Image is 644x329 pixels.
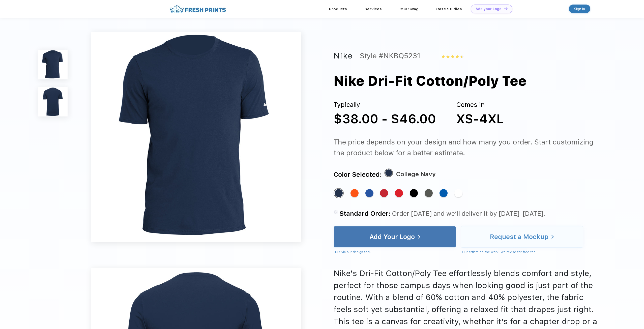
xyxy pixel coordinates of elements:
div: Gym Red [380,189,388,197]
div: Color Selected: [334,169,382,180]
div: Anthracite [425,189,433,197]
div: Nike Dri-Fit Cotton/Poly Tee [334,71,526,91]
div: Our artists do the work! We revise for free too. [462,250,583,255]
div: College Navy [396,169,436,180]
img: half_yellow_star.svg [460,55,463,58]
div: Rush Blue [365,189,373,197]
span: Order [DATE] and we’ll deliver it by [DATE]–[DATE]. [392,210,545,217]
div: Add Your Logo [369,234,415,239]
div: $38.00 - $46.00 [334,110,436,129]
img: func=resize&h=100 [38,50,68,79]
div: Request a Mockup [490,234,548,239]
img: func=resize&h=100 [38,87,68,116]
div: Comes in [456,100,504,110]
img: yellow_star.svg [446,55,449,58]
img: standard order [334,210,338,214]
a: Services [365,7,382,11]
div: Brilliant Orange [350,189,359,197]
div: University Red [395,189,403,197]
img: white arrow [551,235,554,239]
div: Add your Logo [476,7,502,11]
div: Style #NKBQ5231 [360,50,420,62]
div: Sign in [574,6,585,12]
div: Game Royal [440,189,448,197]
div: Typically [334,100,436,110]
img: fo%20logo%202.webp [168,5,227,13]
img: white arrow [418,235,420,239]
img: DT [504,7,508,10]
div: XS-4XL [456,110,504,129]
div: DIY via our design tool. [335,250,456,255]
img: yellow_star.svg [451,55,454,58]
div: Black [410,189,418,197]
img: yellow_star.svg [456,55,459,58]
a: CSR Swag [399,7,419,11]
img: yellow_star.svg [442,55,445,58]
a: Sign in [569,5,590,13]
div: The price depends on your design and how many you order. Start customizing the product below for ... [334,137,598,158]
div: College Navy [335,189,343,197]
div: Nike [334,50,353,62]
a: Products [329,7,347,11]
img: func=resize&h=640 [91,32,301,242]
div: White [454,189,462,197]
span: Standard Order: [339,210,391,217]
